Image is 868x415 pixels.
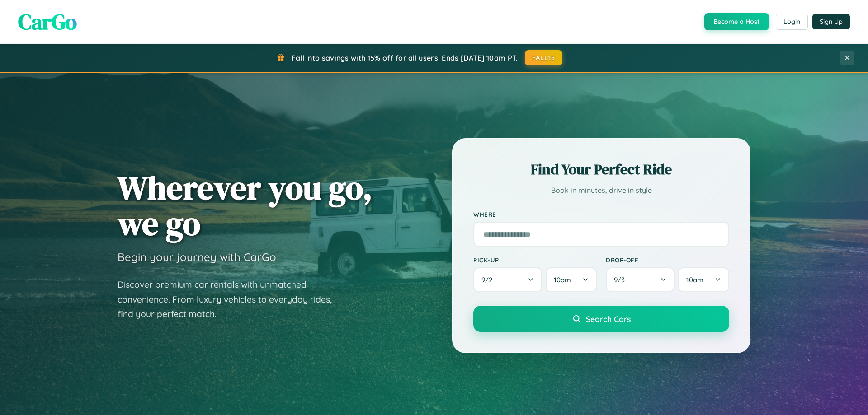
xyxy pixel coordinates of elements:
[614,275,629,284] span: 9 / 3
[546,267,597,292] button: 10am
[586,314,631,324] span: Search Cars
[473,256,597,264] label: Pick-up
[18,7,77,37] span: CarGo
[704,13,769,30] button: Become a Host
[812,14,850,29] button: Sign Up
[525,50,563,65] button: FALL15
[473,210,729,218] label: Where
[473,267,542,292] button: 9/2
[118,250,276,264] h3: Begin your journey with CarGo
[473,184,729,197] p: Book in minutes, drive in style
[473,306,729,332] button: Search Cars
[118,170,373,241] h1: Wherever you go, we go
[686,275,703,284] span: 10am
[554,275,571,284] span: 10am
[776,14,808,30] button: Login
[118,277,344,322] p: Discover premium car rentals with unmatched convenience. From luxury vehicles to everyday rides, ...
[473,159,729,179] h2: Find Your Perfect Ride
[678,267,729,292] button: 10am
[481,275,497,284] span: 9 / 2
[606,267,675,292] button: 9/3
[606,256,729,264] label: Drop-off
[292,53,518,62] span: Fall into savings with 15% off for all users! Ends [DATE] 10am PT.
